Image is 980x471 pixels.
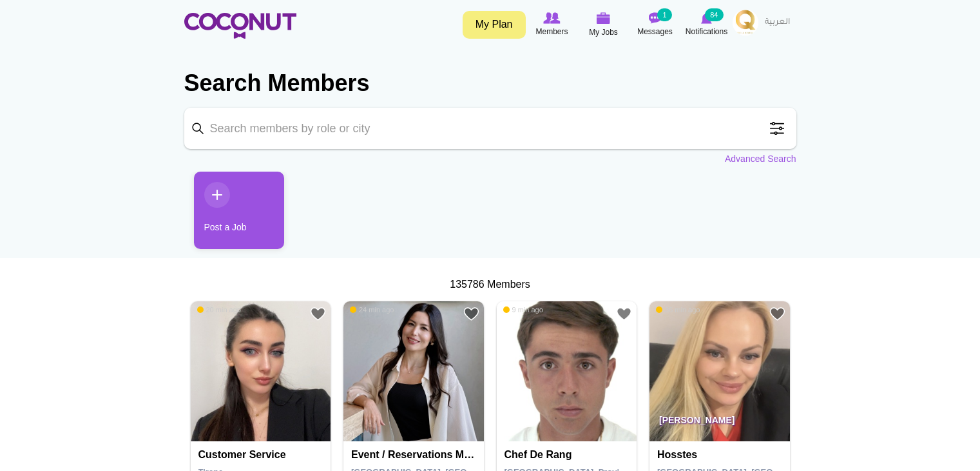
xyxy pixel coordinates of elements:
[705,8,723,21] small: 84
[616,306,632,322] a: Add to Favourites
[597,12,611,24] img: My Jobs
[197,305,241,314] span: 20 min ago
[463,11,526,39] a: My Plan
[681,10,733,39] a: Notifications Notifications 84
[629,10,681,39] a: Messages Messages 1
[657,8,671,21] small: 1
[701,12,712,24] img: Notifications
[184,68,796,99] h2: Search Members
[656,305,700,314] span: 36 min ago
[198,449,327,461] h4: Customer Service
[310,306,326,322] a: Add to Favourites
[504,449,633,461] h4: Chef de Rang
[649,405,790,441] p: [PERSON_NAME]
[351,449,479,461] h4: Event / Reservations Manager
[350,305,394,314] span: 24 min ago
[578,10,629,40] a: My Jobs My Jobs
[535,25,568,38] span: Members
[637,25,673,38] span: Messages
[725,152,796,165] a: Advanced Search
[686,25,727,38] span: Notifications
[184,13,296,39] img: Home
[657,449,785,461] h4: Hosstes
[184,277,796,292] div: 135786 Members
[769,306,785,322] a: Add to Favourites
[184,108,796,149] input: Search members by role or city
[184,172,274,259] li: 1 / 1
[589,26,618,39] span: My Jobs
[649,12,662,24] img: Messages
[194,172,284,249] a: Post a Job
[463,306,479,322] a: Add to Favourites
[758,10,796,35] a: العربية
[543,12,560,24] img: Browse Members
[503,305,543,314] span: 9 min ago
[526,10,578,39] a: Browse Members Members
